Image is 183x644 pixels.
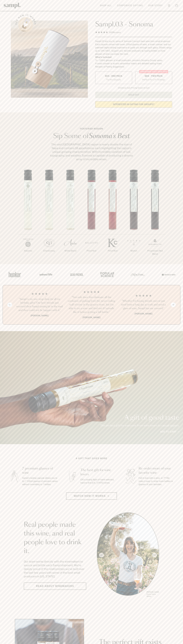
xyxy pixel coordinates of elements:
[24,583,86,590] a: Read about Winemakers
[95,101,172,108] a: interested in gifting for groups?
[76,457,107,460] h2: A gift that gives more
[145,75,163,78] span: $88 - Two Pack
[4,3,21,8] img: Sampl logo
[147,3,164,8] a: Our Story
[24,560,86,578] p: Our team works directly with the winemakers to source and bottle each Sampl shipment. We’re deepl...
[95,31,121,34] div: 140Reviews
[117,87,151,89] li: Christmas Sale Pricing Shown In Cart
[22,466,58,475] h3: 7 premium glasses of wine
[49,133,134,139] h2: Sip Some of
[130,269,145,280] img: Artboard_3_0b291449-6e8c-4d07-b2c2-3f3601a19cd1_x450.png
[123,170,144,261] li: 6 / 7
[160,269,176,280] img: Artboard_7_5b34974b-f019-449e-91fb-745f8d0877ee_x450.png
[113,31,121,34] span: Reviews
[31,314,49,317] b: [PERSON_NAME]
[99,269,115,280] img: Artboard_4_28b4d326-c26e-48f9-9c80-911f17d6414e_x450.png
[66,492,117,500] button: Watch how it works
[120,290,167,319] li: 3 / 4
[116,3,144,8] a: Corporate Gifting
[16,297,63,312] h3: “Sampl is my one-stop shop for all my birthday gifts! Our best friends just received their Sampl ...
[95,92,172,98] button: Sold Out
[144,170,166,264] li: 7 / 7
[89,133,130,139] em: Sonoma's Best
[17,249,39,252] p: Albarino
[18,17,33,32] button: See how it works
[99,3,113,8] a: Shop All
[142,78,165,81] small: Perfect For 2-4 Tastings
[97,512,159,598] ul: carousel
[134,312,152,315] b: [PERSON_NAME]
[144,249,166,256] p: Proprietary Red Blend
[80,468,116,477] h3: The best gift for wine lovers
[49,127,134,130] p: Featured Region
[109,31,113,34] span: 140
[95,56,112,58] strong: What’s Included:
[102,249,123,252] p: Pinot Noir
[81,249,102,252] p: Pinot Noir
[171,303,176,307] button: Next slide
[97,512,159,598] div: slide 1
[68,295,115,314] h3: “Not only does this eliminate all the confusion of picking from the never ending wall of wine in ...
[160,430,179,434] a: Add to cart
[139,70,168,73] div: Christmas SALE! Save 20%
[95,65,172,68] li: Recipes & Pairing Suggestions
[11,21,88,98] img: Sampl.03 - Sonoma
[7,269,23,280] img: Artboard_1_c8cd28af-0030-4af1-819c-248e302c7f06_x450.png
[38,269,53,280] img: Artboard_6_04f9a106-072f-468a-bdd7-f11783b05722_x450.png
[95,40,172,56] div: Sampl.03 lets you try some of Sonoma County's best wine from small producers. Each capsule comes ...
[24,521,86,555] h2: Real people made this wine, and real people love to drink it.
[81,170,102,261] li: 4 / 7
[60,249,81,252] p: White Blend
[139,466,175,475] h3: Re-order more of your favorite wine
[120,299,167,310] h3: “Whether I'm having friends over or just tired from a long day at work and need a glass of wine, ...
[95,21,172,28] h1: Sampl.03 - Sonoma
[68,269,84,280] img: Artboard_5_7fdae55a-36fd-43f7-8bfd-f74a06a2878e_x450.png
[100,424,179,427] p: The perfect gift for everyone from wine lovers to casual sippers.
[80,478,116,484] p: Gift a tasting flight of hand-selected, hard-to-find [US_STATE] wines.
[147,591,159,597] p: [PERSON_NAME] Sutro, Sutro Wines
[17,170,39,261] li: 1 / 7
[139,477,175,486] p: Fall in love with a wine, or 7? We make it easy to order more bottles or glasses of your favorites.
[83,316,100,319] b: [PERSON_NAME]
[100,415,179,421] p: A gift of good taste
[105,75,122,78] span: $55 - One Pack
[49,143,134,161] p: The vast [GEOGRAPHIC_DATA] region is nearly double the size of Napa and contains 18 appellations,...
[22,477,58,486] p: Sampl's tasting capsule allows you to try 7 100ml glasses of premium wines without committing to ...
[106,78,121,81] small: Try the Capsule
[7,303,12,307] button: Previous slide
[39,249,60,252] p: Chardonnay
[39,170,60,261] li: 2 / 7
[95,59,172,62] li: 7x - 100ml glasses of small production, premium Sonoma County wines
[102,170,123,261] li: 5 / 7
[68,290,115,319] li: 2 / 4
[95,62,172,65] li: A smart coaster to access winemaker videos and detailed tasting notes.
[16,290,63,319] li: 1 / 4
[60,170,81,261] li: 3 / 7
[123,249,144,252] p: Merlot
